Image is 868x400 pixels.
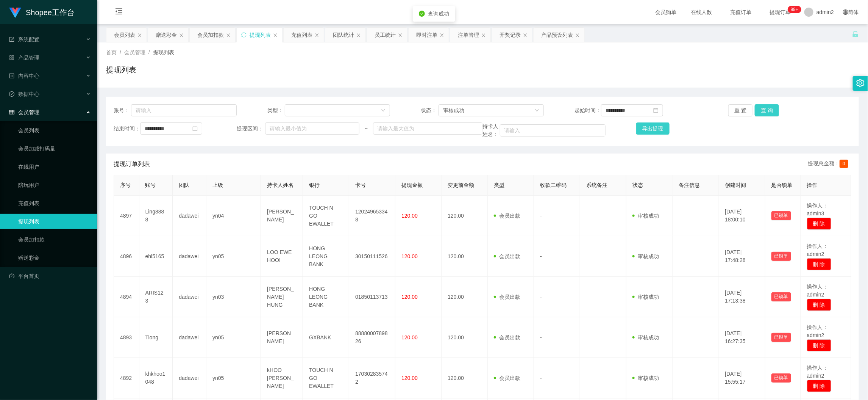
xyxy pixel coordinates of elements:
[575,107,601,115] span: 起始时间：
[349,277,395,317] td: 01850113713
[226,33,231,38] i: 图标: close
[114,107,131,115] span: 账号：
[442,358,488,398] td: 120.00
[807,299,831,311] button: 删 除
[755,104,779,116] button: 查 询
[421,107,439,115] span: 状态：
[114,160,150,169] span: 提现订单列表
[303,196,349,236] td: TOUCH N GO EWALLET
[523,33,528,38] i: 图标: close
[440,33,444,38] i: 图标: close
[535,108,539,113] i: 图标: down
[237,125,265,133] span: 提现区间：
[114,28,135,42] div: 会员列表
[291,28,312,42] div: 充值列表
[9,55,14,60] i: 图标: appstore-o
[807,243,828,257] span: 操作人：admin2
[303,317,349,358] td: GXBANK
[9,268,91,284] a: 图标: dashboard平台首页
[719,196,765,236] td: [DATE] 18:00:10
[18,214,91,229] a: 提现列表
[428,11,449,17] span: 查询成功
[137,33,142,38] i: 图标: close
[807,202,828,216] span: 操作人：admin3
[18,159,91,174] a: 在线用户
[139,317,173,358] td: Tiong
[807,182,818,188] span: 操作
[261,277,303,317] td: [PERSON_NAME] HUNG
[355,182,366,188] span: 卡号
[9,8,21,18] img: logo.9652507e.png
[852,31,859,38] i: 图标: unlock
[494,182,504,188] span: 类型
[401,213,418,219] span: 120.00
[349,358,395,398] td: 170302835742
[725,182,746,188] span: 创建时间
[401,334,418,340] span: 120.00
[273,33,278,38] i: 图标: close
[206,236,261,277] td: yn05
[766,9,795,15] span: 提现订单
[315,33,319,38] i: 图标: close
[442,277,488,317] td: 120.00
[632,294,659,300] span: 审核成功
[267,182,293,188] span: 持卡人姓名
[303,277,349,317] td: HONG LEONG BANK
[448,182,474,188] span: 变更前金额
[250,28,271,42] div: 提现列表
[808,160,851,169] div: 提现总金额：
[173,317,206,358] td: dadawei
[719,236,765,277] td: [DATE] 17:48:28
[179,33,184,38] i: 图标: close
[303,236,349,277] td: HONG LEONG BANK
[156,28,177,42] div: 赠送彩金
[18,196,91,211] a: 充值列表
[131,104,237,116] input: 请输入
[586,182,607,188] span: 系统备注
[771,252,791,261] button: 已锁单
[261,236,303,277] td: LOO EWE HOOI
[442,236,488,277] td: 120.00
[632,334,659,340] span: 审核成功
[241,32,247,38] i: 图标: sync
[540,334,542,340] span: -
[114,196,139,236] td: 4897
[261,358,303,398] td: kHOO [PERSON_NAME]
[540,182,567,188] span: 收款二维码
[500,28,521,42] div: 开奖记录
[120,182,131,188] span: 序号
[303,358,349,398] td: TOUCH N GO EWALLET
[173,277,206,317] td: dadawei
[807,380,831,392] button: 删 除
[373,122,482,135] input: 请输入最大值为
[807,365,828,379] span: 操作人：admin2
[212,182,223,188] span: 上级
[494,375,520,381] span: 会员出款
[9,73,14,78] i: 图标: profile
[148,49,150,55] span: /
[359,125,373,133] span: ~
[632,253,659,259] span: 审核成功
[381,108,386,113] i: 图标: down
[139,358,173,398] td: khkhoo1048
[9,91,14,97] i: 图标: check-circle-o
[9,55,39,61] span: 产品管理
[807,284,828,298] span: 操作人：admin2
[145,182,156,188] span: 账号
[632,182,643,188] span: 状态
[139,196,173,236] td: Ling8888
[636,122,670,135] button: 导出提现
[124,49,145,55] span: 会员管理
[114,277,139,317] td: 4894
[771,211,791,220] button: 已锁单
[120,49,121,55] span: /
[18,123,91,138] a: 会员列表
[771,333,791,342] button: 已锁单
[179,182,189,188] span: 团队
[632,375,659,381] span: 审核成功
[18,141,91,156] a: 会员加减打码量
[173,196,206,236] td: dadawei
[333,28,354,42] div: 团队统计
[349,317,395,358] td: 8888000789826
[114,125,140,133] span: 结束时间：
